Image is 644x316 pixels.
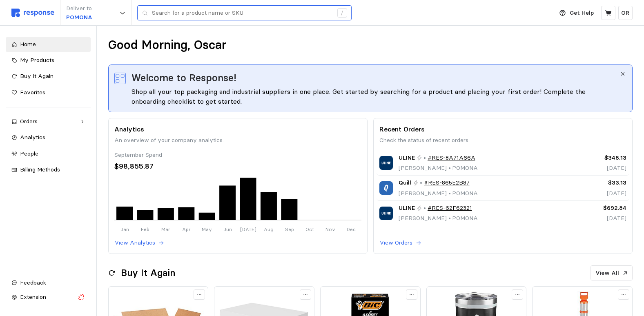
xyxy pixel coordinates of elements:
a: My Products [6,53,91,68]
p: [DATE] [569,214,626,223]
tspan: Aug [264,226,274,232]
span: ULINE [399,204,415,213]
span: My Products [20,56,54,64]
div: $98,855.87 [114,161,361,172]
p: • [420,178,422,187]
tspan: Oct [305,226,314,232]
tspan: [DATE] [240,226,256,232]
p: Recent Orders [379,124,626,134]
tspan: May [202,226,212,232]
h2: Buy It Again [121,267,175,279]
p: • [423,154,426,162]
h1: Good Morning, Oscar [108,37,226,53]
span: Feedback [20,279,46,286]
a: Orders [6,114,91,129]
tspan: Sep [285,226,294,232]
span: Home [20,40,36,48]
span: Quill [399,178,411,187]
p: [PERSON_NAME] POMONA [399,189,478,198]
span: Extension [20,293,46,300]
p: [DATE] [569,189,626,198]
img: ULINE [379,207,393,220]
a: Favorites [6,85,91,100]
button: Get Help [555,5,599,21]
p: $348.13 [569,154,626,162]
p: [DATE] [569,164,626,173]
span: Welcome to Response! [131,71,236,85]
div: Shop all your top packaging and industrial suppliers in one place. Get started by searching for a... [131,87,619,106]
img: svg%3e [114,73,126,84]
p: [PERSON_NAME] POMONA [399,214,478,223]
p: POMONA [66,13,92,22]
p: Analytics [114,124,361,134]
tspan: Feb [141,226,149,232]
p: [PERSON_NAME] POMONA [399,164,478,173]
img: ULINE [379,156,393,169]
a: Analytics [6,130,91,145]
input: Search for a product name or SKU [152,6,333,20]
p: Get Help [570,9,594,18]
a: People [6,147,91,161]
a: #RES-865E2B87 [424,178,470,187]
button: Feedback [6,276,91,290]
tspan: Dec [346,226,355,232]
p: OR [621,9,630,18]
span: • [447,189,452,197]
button: View All [591,265,633,281]
p: Check the status of recent orders. [379,136,626,145]
span: ULINE [399,154,415,162]
span: • [447,164,452,171]
button: Extension [6,290,91,305]
span: Favorites [20,89,45,96]
a: #RES-62F62321 [428,204,472,213]
span: Buy It Again [20,72,53,80]
img: Quill [379,181,393,195]
p: An overview of your company analytics. [114,136,361,145]
p: Deliver to [66,4,92,13]
span: • [447,214,452,222]
div: September Spend [114,151,361,160]
a: Billing Methods [6,162,91,177]
div: Orders [20,117,76,126]
p: View All [595,269,619,278]
button: OR [618,6,633,20]
span: Billing Methods [20,166,60,173]
span: Analytics [20,134,45,141]
a: #RES-8A71A66A [428,154,475,162]
a: Buy It Again [6,69,91,84]
tspan: Nov [325,226,335,232]
div: / [337,8,347,18]
a: Home [6,37,91,52]
span: People [20,150,38,157]
button: View Analytics [114,238,165,248]
button: View Orders [379,238,422,248]
p: $33.13 [569,178,626,187]
p: $692.84 [569,204,626,213]
p: View Orders [380,238,412,247]
tspan: Jan [120,226,129,232]
p: • [423,204,426,213]
tspan: Apr [182,226,191,232]
p: View Analytics [115,238,155,247]
tspan: Jun [223,226,232,232]
tspan: Mar [161,226,170,232]
img: svg%3e [11,9,54,17]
